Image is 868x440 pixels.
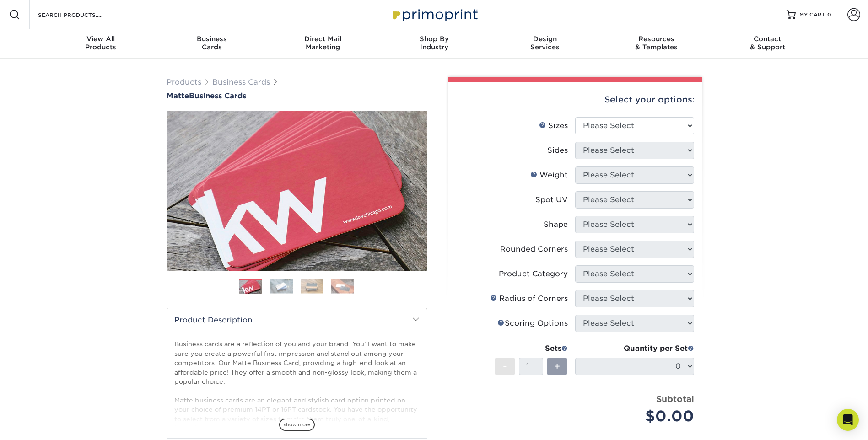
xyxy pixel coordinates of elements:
span: Shop By [378,35,490,43]
div: Spot UV [535,194,568,205]
div: Rounded Corners [500,244,568,255]
span: Contact [712,35,823,43]
div: $0.00 [582,405,694,427]
div: Open Intercom Messenger [837,409,859,431]
span: Resources [601,35,712,43]
div: Sets [495,343,568,354]
img: Business Cards 01 [239,275,262,298]
a: Resources& Templates [601,29,712,59]
span: MY CART [799,11,825,19]
div: Services [490,35,601,51]
span: 0 [827,11,831,18]
span: show more [279,419,315,431]
div: Shape [544,219,568,230]
span: + [554,360,560,373]
div: Weight [530,170,568,181]
img: Business Cards 02 [270,279,293,293]
a: Shop ByIndustry [378,29,490,59]
strong: Subtotal [656,394,694,404]
div: Sides [547,145,568,156]
img: Business Cards 04 [331,279,354,293]
div: Cards [156,35,267,51]
span: Matte [167,91,189,100]
img: Primoprint [388,5,480,24]
h1: Business Cards [167,91,427,100]
input: SEARCH PRODUCTS..... [37,9,126,20]
a: Products [167,78,201,86]
a: DesignServices [490,29,601,59]
a: MatteBusiness Cards [167,91,427,100]
a: Direct MailMarketing [267,29,378,59]
div: Products [45,35,156,51]
span: View All [45,35,156,43]
div: Radius of Corners [490,293,568,304]
a: Business Cards [212,78,270,86]
span: Business [156,35,267,43]
div: & Support [712,35,823,51]
span: Direct Mail [267,35,378,43]
h2: Product Description [167,308,427,332]
div: Marketing [267,35,378,51]
span: Design [490,35,601,43]
span: - [503,360,507,373]
div: Sizes [539,120,568,131]
div: Select your options: [456,82,695,117]
a: Contact& Support [712,29,823,59]
a: View AllProducts [45,29,156,59]
img: Matte 01 [167,61,427,322]
div: Industry [378,35,490,51]
iframe: Google Customer Reviews [2,412,78,437]
img: Business Cards 03 [301,279,323,293]
div: & Templates [601,35,712,51]
div: Product Category [499,268,568,279]
a: BusinessCards [156,29,267,59]
div: Quantity per Set [575,343,694,354]
div: Scoring Options [497,318,568,329]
